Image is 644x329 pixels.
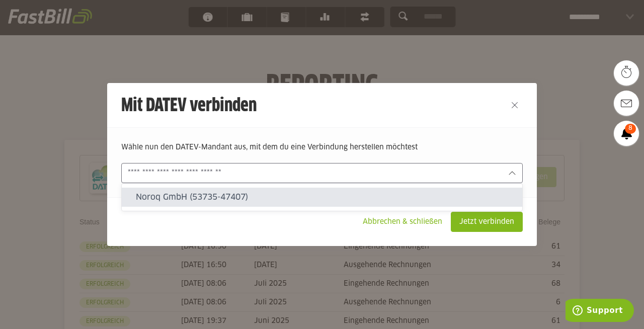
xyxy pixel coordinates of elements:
span: 8 [625,124,636,134]
p: Wähle nun den DATEV-Mandant aus, mit dem du eine Verbindung herstellen möchtest [121,142,522,153]
sl-button: Jetzt verbinden [451,212,523,232]
iframe: Öffnet ein Widget, in dem Sie weitere Informationen finden [566,299,634,324]
a: 8 [614,121,639,146]
sl-button: Abbrechen & schließen [354,212,451,232]
sl-option: Noroq GmbH (53735-47407) [122,188,522,207]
